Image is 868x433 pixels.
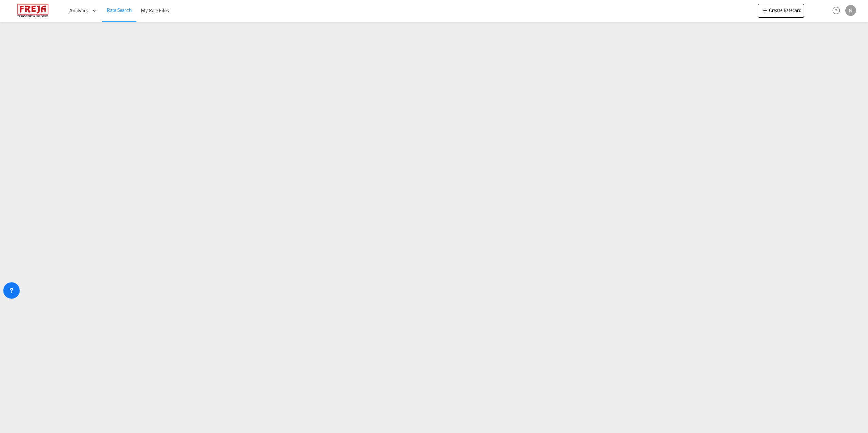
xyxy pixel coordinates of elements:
[830,5,842,16] span: Help
[845,5,856,16] div: N
[141,7,169,13] span: My Rate Files
[10,3,56,18] img: 586607c025bf11f083711d99603023e7.png
[107,7,132,13] span: Rate Search
[758,4,804,18] button: icon-plus 400-fgCreate Ratecard
[830,5,845,17] div: Help
[69,7,88,14] span: Analytics
[761,6,769,14] md-icon: icon-plus 400-fg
